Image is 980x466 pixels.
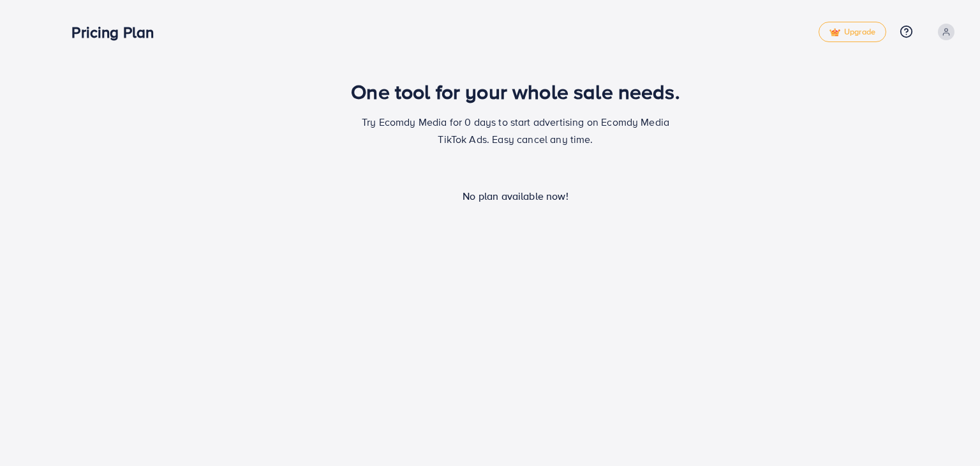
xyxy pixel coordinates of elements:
h1: One tool for your whole sale needs. [351,79,680,103]
div: No plan available now! [133,189,898,204]
p: Try Ecomdy Media for 0 days to start advertising on Ecomdy Media TikTok Ads. Easy cancel any time. [356,114,675,148]
span: Upgrade [829,27,875,37]
img: tick [829,28,840,37]
a: tickUpgrade [819,22,886,42]
h3: Pricing Plan [71,23,164,41]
